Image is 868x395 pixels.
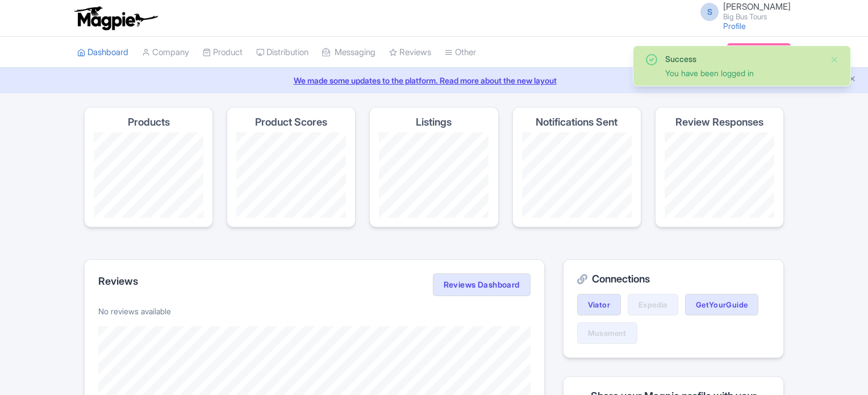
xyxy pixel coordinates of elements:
h4: Notifications Sent [536,117,617,128]
div: Success [665,53,821,65]
p: No reviews available [98,305,531,317]
a: S [PERSON_NAME] Big Bus Tours [694,2,791,20]
button: Close announcement [848,73,857,86]
div: You have been logged in [665,67,821,79]
h4: Review Responses [675,117,763,128]
a: Expedia [628,294,678,315]
a: GetYourGuide [685,294,759,315]
h4: Listings [416,117,452,128]
span: [PERSON_NAME] [723,1,791,12]
a: Distribution [256,37,308,68]
h2: Connections [577,273,770,285]
span: S [700,3,719,21]
a: Company [142,37,189,68]
a: Reviews Dashboard [433,273,531,296]
a: Dashboard [77,37,128,68]
a: We made some updates to the platform. Read more about the new layout [7,74,861,86]
a: Profile [723,21,746,31]
a: Viator [577,294,621,315]
button: Close [830,53,839,66]
a: Subscription [727,43,791,60]
a: Reviews [389,37,431,68]
h4: Product Scores [255,117,327,128]
a: Messaging [322,37,375,68]
a: Other [445,37,476,68]
h2: Reviews [98,276,138,287]
small: Big Bus Tours [723,13,791,20]
img: logo-ab69f6fb50320c5b225c76a69d11143b.png [72,6,160,31]
a: Product [203,37,243,68]
a: Musement [577,322,637,344]
h4: Products [128,117,170,128]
